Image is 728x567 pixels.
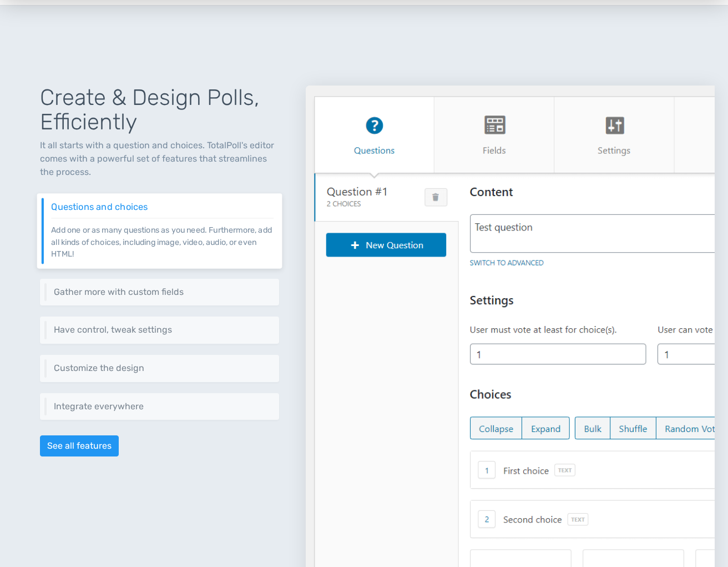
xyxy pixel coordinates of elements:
a: See all features [40,435,119,456]
p: It all starts with a question and choices. TotalPoll's editor comes with a powerful set of featur... [40,139,279,179]
p: Control different aspects of your poll via a set of settings like restrictions, results visibilit... [54,335,271,335]
h6: Integrate everywhere [54,402,271,412]
h6: Customize the design [54,363,271,373]
p: Add one or as many questions as you need. Furthermore, add all kinds of choices, including image,... [51,218,273,260]
h6: Have control, tweak settings [54,325,271,335]
h1: Create & Design Polls, Efficiently [40,86,279,134]
h6: Questions and choices [51,202,273,212]
h6: Gather more with custom fields [54,287,271,297]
